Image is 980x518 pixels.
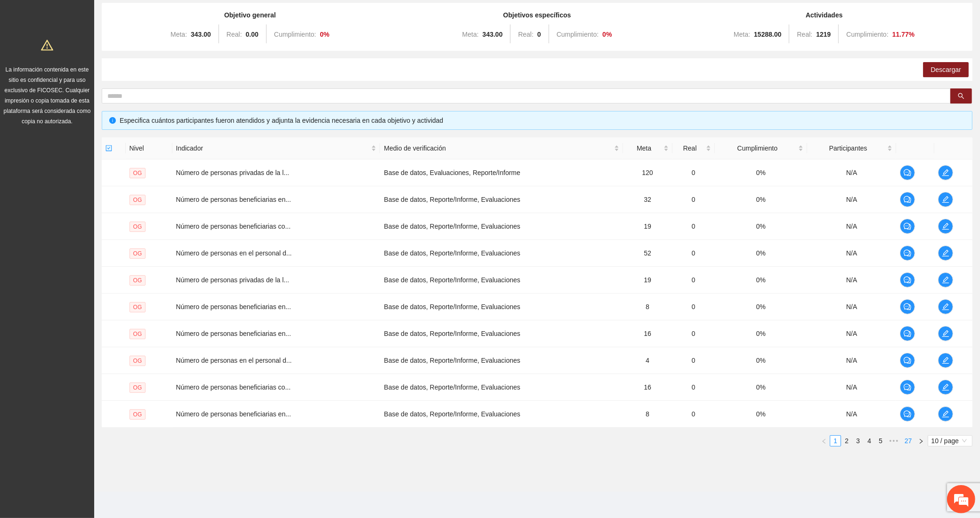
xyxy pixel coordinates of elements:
[938,353,953,368] button: edit
[886,435,901,446] span: •••
[715,186,808,213] td: 0%
[623,240,672,267] td: 52
[900,219,915,234] button: comment
[807,347,896,374] td: N/A
[939,330,953,337] span: edit
[623,137,672,159] th: Meta
[380,294,623,320] td: Base de datos, Reporte/Informe, Evaluaciones
[807,267,896,294] td: N/A
[915,435,927,446] button: right
[821,438,827,444] span: left
[931,436,969,446] span: 10 / page
[623,213,672,240] td: 19
[672,186,715,213] td: 0
[715,294,808,320] td: 0%
[130,222,146,232] span: OG
[176,196,291,203] span: Número de personas beneficiarias en...
[853,436,863,446] a: 3
[938,326,953,341] button: edit
[807,240,896,267] td: N/A
[5,257,179,290] textarea: Escriba su mensaje y pulse “Intro”
[380,374,623,401] td: Base de datos, Reporte/Informe, Evaluaciones
[864,435,875,446] li: 4
[938,299,953,314] button: edit
[120,115,965,126] div: Especifica cuántos participantes fueron atendidos y adjunta la evidencia necesaria en cada objeti...
[806,11,843,19] strong: Actividades
[176,383,291,391] span: Número de personas beneficiarias co...
[846,31,888,38] span: Cumplimiento:
[676,143,704,153] span: Real
[227,31,242,38] span: Real:
[537,31,541,38] strong: 0
[807,213,896,240] td: N/A
[900,299,915,314] button: comment
[939,276,953,284] span: edit
[958,93,964,100] span: search
[109,117,116,124] span: info-circle
[380,320,623,347] td: Base de datos, Reporte/Informe, Evaluaciones
[807,159,896,186] td: N/A
[672,294,715,320] td: 0
[842,436,852,446] a: 2
[807,186,896,213] td: N/A
[503,11,571,19] strong: Objetivos específicos
[176,276,289,284] span: Número de personas privadas de la l...
[807,294,896,320] td: N/A
[938,272,953,287] button: edit
[623,294,672,320] td: 8
[154,5,177,27] div: Minimizar ventana de chat en vivo
[191,31,211,38] strong: 343.00
[818,435,830,446] li: Previous Page
[49,48,158,60] div: Chatee con nosotros ahora
[380,159,623,186] td: Base de datos, Evaluaciones, Reporte/Informe
[130,195,146,205] span: OG
[126,137,172,159] th: Nivel
[715,240,808,267] td: 0%
[715,137,808,159] th: Cumplimiento
[130,383,146,393] span: OG
[672,213,715,240] td: 0
[807,374,896,401] td: N/A
[380,347,623,374] td: Base de datos, Reporte/Informe, Evaluaciones
[715,159,808,186] td: 0%
[818,435,830,446] button: left
[900,192,915,207] button: comment
[938,380,953,395] button: edit
[176,330,291,337] span: Número de personas beneficiarias en...
[130,302,146,312] span: OG
[320,31,329,38] strong: 0 %
[130,168,146,178] span: OG
[939,303,953,311] span: edit
[900,406,915,422] button: comment
[797,31,812,38] span: Real:
[518,31,534,38] span: Real:
[918,438,924,444] span: right
[130,329,146,339] span: OG
[938,192,953,207] button: edit
[931,64,961,75] span: Descargar
[852,435,864,446] li: 3
[715,374,808,401] td: 0%
[380,137,623,159] th: Medio de verificación
[928,435,972,446] div: Page Size
[623,267,672,294] td: 19
[176,357,292,364] span: Número de personas en el personal d...
[830,435,841,446] li: 1
[176,249,292,257] span: Número de personas en el personal d...
[915,435,927,446] li: Next Page
[176,223,291,230] span: Número de personas beneficiarias co...
[672,320,715,347] td: 0
[380,267,623,294] td: Base de datos, Reporte/Informe, Evaluaciones
[380,186,623,213] td: Base de datos, Reporte/Informe, Evaluaciones
[715,267,808,294] td: 0%
[380,401,623,428] td: Base de datos, Reporte/Informe, Evaluaciones
[602,31,612,38] strong: 0 %
[170,31,187,38] span: Meta:
[939,196,953,203] span: edit
[807,320,896,347] td: N/A
[734,31,750,38] span: Meta:
[939,357,953,364] span: edit
[672,374,715,401] td: 0
[939,383,953,391] span: edit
